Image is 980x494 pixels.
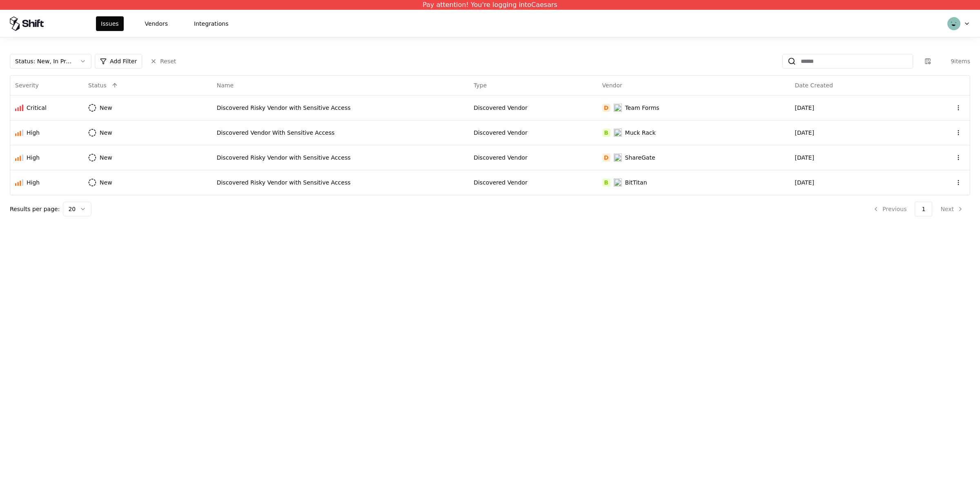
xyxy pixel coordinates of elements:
[88,100,127,115] button: New
[614,178,622,187] img: BitTitan
[95,54,142,69] button: Add Filter
[27,104,47,112] div: Critical
[217,129,464,137] div: Discovered Vendor With Sensitive Access
[614,154,622,162] img: ShareGate
[625,178,647,187] div: BitTitan
[217,154,464,162] div: Discovered Risky Vendor with Sensitive Access
[88,175,127,190] button: New
[140,16,173,31] button: Vendors
[795,81,833,89] div: Date Created
[217,81,234,89] div: Name
[27,129,40,137] div: High
[602,129,610,137] div: B
[602,104,610,112] div: D
[614,104,622,112] img: Team Forms
[474,154,592,162] div: Discovered Vendor
[217,178,464,187] div: Discovered Risky Vendor with Sensitive Access
[100,154,112,162] div: New
[10,205,60,213] p: Results per page:
[795,154,914,162] div: [DATE]
[88,150,127,165] button: New
[795,104,914,112] div: [DATE]
[100,178,112,187] div: New
[614,129,622,137] img: Muck Rack
[795,129,914,137] div: [DATE]
[88,81,107,89] div: Status
[474,81,487,89] div: Type
[474,129,592,137] div: Discovered Vendor
[217,104,464,112] div: Discovered Risky Vendor with Sensitive Access
[15,57,73,65] div: Status : New, In Progress
[915,202,932,216] button: 1
[145,54,181,69] button: Reset
[96,16,124,31] button: Issues
[602,154,610,162] div: D
[795,178,914,187] div: [DATE]
[625,129,656,137] div: Muck Rack
[866,202,970,216] nav: pagination
[602,81,622,89] div: Vendor
[27,154,40,162] div: High
[474,104,592,112] div: Discovered Vendor
[100,129,112,137] div: New
[474,178,592,187] div: Discovered Vendor
[625,104,659,112] div: Team Forms
[189,16,233,31] button: Integrations
[100,104,112,112] div: New
[602,178,610,187] div: B
[938,57,970,65] div: 9 items
[88,125,127,140] button: New
[27,178,40,187] div: High
[15,81,39,89] div: Severity
[625,154,655,162] div: ShareGate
